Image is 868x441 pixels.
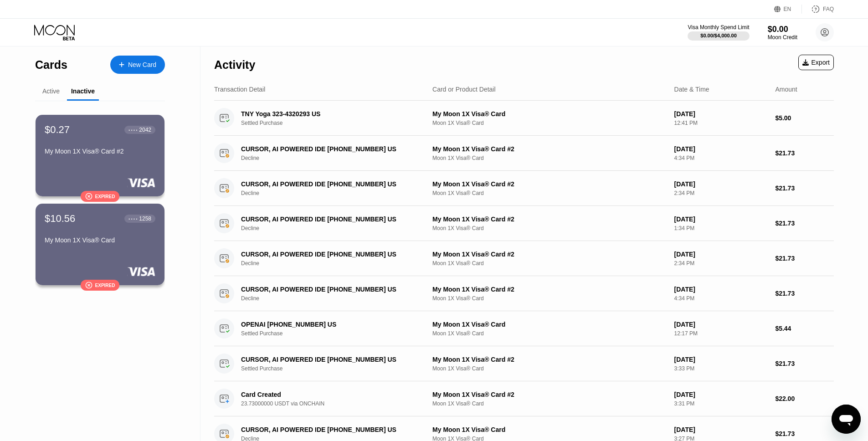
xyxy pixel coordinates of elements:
[241,426,418,433] div: CURSOR, AI POWERED IDE [PHONE_NUMBER] US
[674,225,768,231] div: 1:34 PM
[45,236,155,244] div: My Moon 1X Visa® Card
[775,86,797,93] div: Amount
[128,128,138,131] div: ● ● ● ●
[674,321,768,328] div: [DATE]
[674,295,768,302] div: 4:34 PM
[71,87,95,95] div: Inactive
[241,180,418,188] div: CURSOR, AI POWERED IDE [PHONE_NUMBER] US
[432,180,667,188] div: My Moon 1X Visa® Card #2
[241,120,431,126] div: Settled Purchase
[241,286,418,293] div: CURSOR, AI POWERED IDE [PHONE_NUMBER] US
[674,286,768,293] div: [DATE]
[432,426,667,433] div: My Moon 1X Visa® Card
[688,24,749,31] div: Visa Monthly Spend Limit
[432,321,667,328] div: My Moon 1X Visa® Card
[36,115,164,196] div: $0.27● ● ● ●2042My Moon 1X Visa® Card #2Expired
[241,295,431,302] div: Decline
[674,145,768,153] div: [DATE]
[802,5,834,14] div: FAQ
[241,251,418,258] div: CURSOR, AI POWERED IDE [PHONE_NUMBER] US
[95,194,115,199] div: Expired
[241,391,418,398] div: Card Created
[768,25,797,34] div: $0.00
[775,255,834,262] div: $21.73
[85,282,92,289] div: 
[241,155,431,161] div: Decline
[432,286,667,293] div: My Moon 1X Visa® Card #2
[775,325,834,332] div: $5.44
[775,430,834,437] div: $21.73
[775,185,834,192] div: $21.73
[768,34,797,41] div: Moon Credit
[432,251,667,258] div: My Moon 1X Visa® Card #2
[784,6,791,12] div: EN
[95,283,115,288] div: Expired
[432,120,667,126] div: Moon 1X Visa® Card
[432,215,667,223] div: My Moon 1X Visa® Card #2
[139,127,151,133] div: 2042
[139,215,151,222] div: 1258
[128,61,156,69] div: New Card
[241,190,431,196] div: Decline
[432,86,496,93] div: Card or Product Detail
[798,55,834,70] div: Export
[85,193,92,200] div: 
[432,391,667,398] div: My Moon 1X Visa® Card #2
[214,206,834,241] div: CURSOR, AI POWERED IDE [PHONE_NUMBER] USDeclineMy Moon 1X Visa® Card #2Moon 1X Visa® Card[DATE]1:...
[432,356,667,363] div: My Moon 1X Visa® Card #2
[775,395,834,402] div: $22.00
[241,400,431,407] div: 23.73000000 USDT via ONCHAIN
[432,190,667,196] div: Moon 1X Visa® Card
[241,225,431,231] div: Decline
[241,321,418,328] div: OPENAI [PHONE_NUMBER] US
[432,145,667,153] div: My Moon 1X Visa® Card #2
[700,33,737,38] div: $0.00 / $4,000.00
[432,110,667,118] div: My Moon 1X Visa® Card
[432,225,667,231] div: Moon 1X Visa® Card
[214,58,255,72] div: Activity
[241,215,418,223] div: CURSOR, AI POWERED IDE [PHONE_NUMBER] US
[674,86,709,93] div: Date & Time
[241,330,431,337] div: Settled Purchase
[775,114,834,122] div: $5.00
[432,260,667,267] div: Moon 1X Visa® Card
[36,204,164,285] div: $10.56● ● ● ●1258My Moon 1X Visa® CardExpired
[241,145,418,153] div: CURSOR, AI POWERED IDE [PHONE_NUMBER] US
[674,356,768,363] div: [DATE]
[674,330,768,337] div: 12:17 PM
[214,241,834,276] div: CURSOR, AI POWERED IDE [PHONE_NUMBER] USDeclineMy Moon 1X Visa® Card #2Moon 1X Visa® Card[DATE]2:...
[214,276,834,311] div: CURSOR, AI POWERED IDE [PHONE_NUMBER] USDeclineMy Moon 1X Visa® Card #2Moon 1X Visa® Card[DATE]4:...
[674,110,768,118] div: [DATE]
[214,101,834,136] div: TNY Yoga 323-4320293 USSettled PurchaseMy Moon 1X Visa® CardMoon 1X Visa® Card[DATE]12:41 PM$5.00
[674,400,768,407] div: 3:31 PM
[214,171,834,206] div: CURSOR, AI POWERED IDE [PHONE_NUMBER] USDeclineMy Moon 1X Visa® Card #2Moon 1X Visa® Card[DATE]2:...
[674,365,768,372] div: 3:33 PM
[214,346,834,381] div: CURSOR, AI POWERED IDE [PHONE_NUMBER] USSettled PurchaseMy Moon 1X Visa® Card #2Moon 1X Visa® Car...
[45,124,70,136] div: $0.27
[775,360,834,367] div: $21.73
[214,86,265,93] div: Transaction Detail
[802,59,830,66] div: Export
[241,110,418,118] div: TNY Yoga 323-4320293 US
[674,215,768,223] div: [DATE]
[674,120,768,126] div: 12:41 PM
[45,148,155,155] div: My Moon 1X Visa® Card #2
[775,220,834,227] div: $21.73
[688,24,749,41] div: Visa Monthly Spend Limit$0.00/$4,000.00
[775,290,834,297] div: $21.73
[214,136,834,171] div: CURSOR, AI POWERED IDE [PHONE_NUMBER] USDeclineMy Moon 1X Visa® Card #2Moon 1X Visa® Card[DATE]4:...
[674,190,768,196] div: 2:34 PM
[674,180,768,188] div: [DATE]
[128,217,138,220] div: ● ● ● ●
[432,365,667,372] div: Moon 1X Visa® Card
[674,426,768,433] div: [DATE]
[674,155,768,161] div: 4:34 PM
[241,260,431,267] div: Decline
[241,365,431,372] div: Settled Purchase
[775,149,834,157] div: $21.73
[774,5,802,14] div: EN
[674,251,768,258] div: [DATE]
